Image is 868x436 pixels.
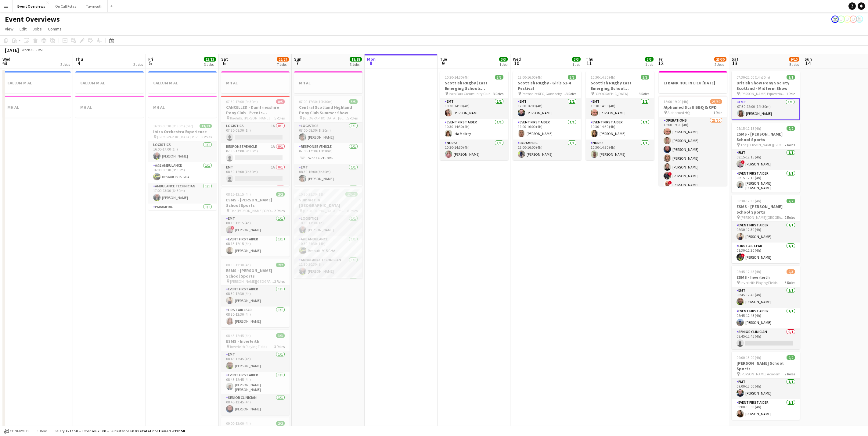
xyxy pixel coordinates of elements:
app-card-role: EMT1/108:30-16:00 (7h30m)[PERSON_NAME] [294,164,362,185]
app-card-role: Paramedic1/1 [294,185,362,205]
span: 08:45-12:45 (4h) [226,333,251,338]
span: 2/2 [787,126,795,131]
span: 3/3 [276,333,285,338]
div: 5 Jobs [789,62,799,67]
app-job-card: 10:30-14:30 (4h)3/3Scottish Rugby | East Emerging Schools Championships | [GEOGRAPHIC_DATA] Inch ... [440,71,508,160]
span: ! [231,226,234,230]
app-card-role: Event First Aider1/108:15-12:15 (4h)[PERSON_NAME] [221,236,290,257]
span: 2 Roles [274,279,285,284]
span: 3 Roles [493,91,503,96]
span: 15:00-19:00 (4h) [664,99,688,104]
h3: Ibiza Orchestra Experience [148,129,217,134]
span: 3/3 [499,57,508,62]
app-card-role: Senior Clinician0/108:45-12:45 (4h) [732,328,800,349]
span: 25/30 [714,57,726,62]
app-job-card: MH AL [294,71,362,93]
span: Thu [586,56,593,62]
span: Inch Park Community Club [449,91,490,96]
app-card-role: Logistics1/116:00-17:00 (1h)[PERSON_NAME] [148,141,217,162]
app-card-role: EMT1/109:00-13:00 (4h)[PERSON_NAME] [732,378,800,399]
app-card-role: Logistics1A0/107:30-08:30 (1h) [221,122,290,143]
app-job-card: MH AL [221,71,290,93]
h3: ESMS - Inverleith [732,275,800,280]
app-job-card: 08:45-12:45 (4h)2/3ESMS - Inverleith Inverleith Playing Fields3 RolesEMT1/108:45-12:45 (4h)[PERSO... [732,266,800,349]
app-card-role: Event First Aider1/108:30-12:30 (4h)[PERSON_NAME] [221,286,290,307]
app-job-card: 09:00-13:00 (4h)2/2[PERSON_NAME] School Sports [PERSON_NAME] Academy Playing Fields2 RolesEMT1/10... [732,352,800,420]
span: Alphamed HQ [668,110,690,115]
span: 5/5 [349,99,358,104]
h3: British Show Pony Society Scotland - Midterm Show [732,80,800,91]
span: ! [668,172,672,176]
span: 2 Roles [785,143,795,147]
span: Comms [48,26,62,32]
app-job-card: CALLUM M AL [148,71,217,93]
div: Salary £217.50 + Expenses £0.00 + Subsistence £0.00 = [55,429,185,433]
div: 1 Job [499,62,507,67]
app-user-avatar: Operations Manager [831,16,839,23]
span: Total Confirmed £217.50 [142,429,185,433]
span: 07:30-17:00 (9h30m) [226,99,258,104]
h3: Central Scotland Highland Pony Club Summer Show [294,105,362,115]
span: 3/3 [572,57,581,62]
a: Edit [17,25,29,33]
h3: ESMS - [PERSON_NAME] School Sports [221,197,290,208]
h3: LI BANK HOL IN LIEU [DATE] [659,80,727,86]
span: 3/3 [641,75,649,80]
app-card-role: Operations25/3015:00-19:00 (4h)[PERSON_NAME][PERSON_NAME][PERSON_NAME][PERSON_NAME][PERSON_NAME]!... [659,117,727,398]
app-card-role: Paramedic0/1 [221,185,290,205]
span: 9/10 [789,57,799,62]
h3: Alphamed Staff BBQ & CPD [659,105,727,110]
div: 3 Jobs [350,62,362,67]
app-card-role: Logistics1/110:30-11:30 (1h)[PERSON_NAME] [294,215,362,236]
span: 09:00-13:00 (4h) [226,421,251,426]
div: 7 Jobs [277,62,289,67]
a: Jobs [30,25,44,33]
app-card-role: Event First Aider1/108:15-12:15 (4h)[PERSON_NAME] [PERSON_NAME] [732,170,800,193]
span: 5 Roles [274,116,285,120]
div: 15:00-19:00 (4h)25/30Alphamed Staff BBQ & CPD Alphamed HQ1 RoleOperations25/3015:00-19:00 (4h)[PE... [659,96,727,186]
span: 13 [731,60,738,67]
h3: MH AL [221,80,290,86]
span: 3 Roles [274,344,285,349]
app-card-role: Event First Aider1/110:30-14:30 (4h)[PERSON_NAME] [586,119,654,140]
span: 11 [585,60,593,67]
span: 13/13 [200,124,212,128]
app-job-card: MH AL [75,96,144,118]
div: 07:00-17:30 (10h30m)5/5Central Scotland Highland Pony Club Summer Show [GEOGRAPHIC_DATA], [GEOGRA... [294,96,362,186]
span: ! [741,160,745,164]
h3: MH AL [2,105,71,110]
app-card-role: EMT1/108:45-12:45 (4h)[PERSON_NAME] [732,287,800,308]
span: [GEOGRAPHIC_DATA][PERSON_NAME], [GEOGRAPHIC_DATA] [303,208,347,213]
button: Event Overviews [13,0,50,12]
span: Perthshire RFC, Gannochy Sports Pavilion [522,91,566,96]
span: Mon [367,56,376,62]
span: 2/2 [276,263,285,267]
app-card-role: EMT1/110:30-14:30 (4h)[PERSON_NAME] [586,98,654,119]
span: Wed [2,56,10,62]
h3: MH AL [75,105,144,110]
span: 07:00-17:30 (10h30m) [299,99,333,104]
button: Confirmed [3,428,30,434]
h1: Event Overviews [5,15,60,24]
a: Comms [45,25,64,33]
app-card-role: EMT1/112:00-16:00 (4h)[PERSON_NAME] [513,98,581,119]
div: 1 Job [645,62,653,67]
span: 2/2 [276,421,285,426]
app-card-role: Event First Aider1/109:00-13:00 (4h)[PERSON_NAME] [732,399,800,420]
app-job-card: 08:45-12:45 (4h)3/3ESMS - Inverleith Inverleith Playing Fields3 RolesEMT1/108:45-12:45 (4h)[PERSO... [221,330,290,415]
app-card-role: Event First Aider1/110:30-14:30 (4h)Isla McIlroy [440,119,508,140]
div: 10:30-21:30 (11h)13/13Summer in [GEOGRAPHIC_DATA] [GEOGRAPHIC_DATA][PERSON_NAME], [GEOGRAPHIC_DAT... [294,188,362,278]
span: 9 [439,60,447,67]
app-job-card: CALLUM M AL [75,71,144,93]
span: Tue [440,56,447,62]
app-job-card: 07:30-22:00 (14h30m)1/1British Show Pony Society Scotland - Midterm Show [PERSON_NAME] Equestrian... [732,71,800,120]
h3: CALLUM M AL [75,80,144,86]
div: MH AL [148,96,217,118]
div: MH AL [2,96,71,118]
app-user-avatar: Operations Team [850,16,857,23]
span: 1 item [35,429,49,433]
